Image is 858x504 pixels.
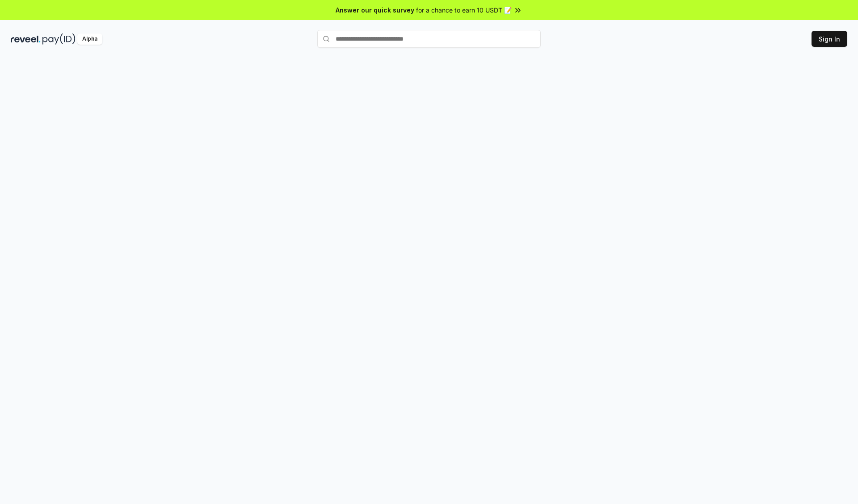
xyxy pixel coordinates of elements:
div: Alpha [77,33,102,45]
img: reveel_dark [11,33,41,45]
span: for a chance to earn 10 USDT 📝 [416,5,512,15]
button: Sign In [812,31,847,47]
span: Answer our quick survey [336,5,414,15]
img: pay_id [42,33,76,45]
